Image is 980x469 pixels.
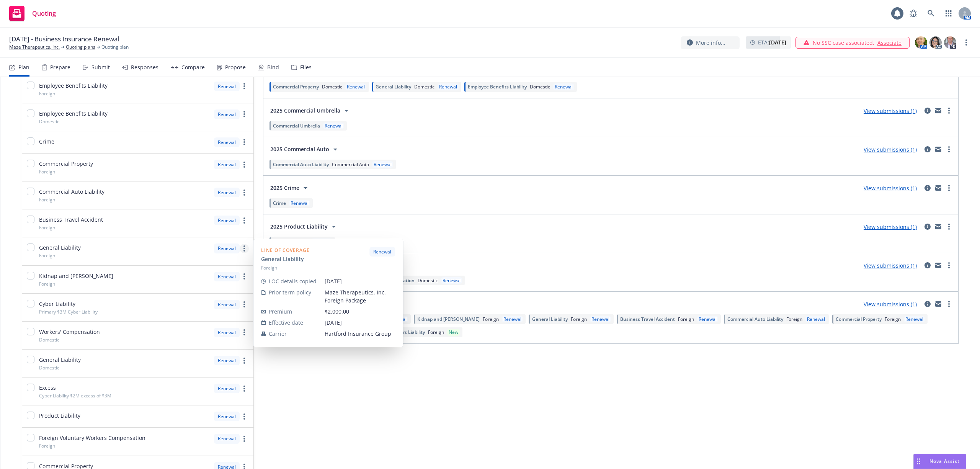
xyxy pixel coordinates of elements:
[877,39,902,47] a: Associate
[18,64,29,70] div: Plan
[885,316,901,322] span: Foreign
[934,106,943,115] a: mail
[214,188,240,197] div: Renewal
[590,316,611,322] div: Renewal
[805,316,826,322] div: Renewal
[39,196,55,203] span: Foreign
[39,392,111,399] span: Cyber Liability $2M excess of $3M
[273,83,319,90] span: Commercial Property
[934,222,943,231] a: mail
[906,6,921,21] a: Report a Bug
[39,356,81,364] span: General Liability
[332,161,369,168] span: Commercial Auto
[934,261,943,270] a: mail
[417,316,480,322] span: Kidnap and [PERSON_NAME]
[39,384,56,392] span: Excess
[39,364,59,371] span: Domestic
[468,83,527,90] span: Employee Benefits Liability
[681,36,740,49] button: More info...
[944,106,954,115] a: more
[864,262,917,269] a: View submissions (1)
[864,301,917,308] a: View submissions (1)
[270,145,329,153] span: 2025 Commercial Auto
[214,356,240,365] div: Renewal
[9,34,119,44] span: [DATE] - Business Insurance Renewal
[273,239,308,245] span: Product Liability
[864,223,917,230] a: View submissions (1)
[214,243,240,253] div: Renewal
[273,161,329,168] span: Commercial Auto Liability
[864,185,917,192] a: View submissions (1)
[311,239,332,245] div: Renewal
[39,272,113,280] span: Kidnap and [PERSON_NAME]
[214,434,240,443] div: Renewal
[39,337,59,343] span: Domestic
[864,107,917,114] a: View submissions (1)
[913,454,966,469] button: Nova Assist
[372,161,393,168] div: Renewal
[553,83,574,90] div: Renewal
[944,222,954,231] a: more
[678,316,694,322] span: Foreign
[39,300,75,308] span: Cyber Liability
[836,316,882,322] span: Commercial Property
[39,118,59,125] span: Domestic
[240,412,249,421] a: more
[39,443,55,449] span: Foreign
[944,183,954,193] a: more
[769,39,786,46] strong: [DATE]
[962,38,971,47] a: more
[240,216,249,225] a: more
[289,200,310,206] div: Renewal
[758,38,786,46] span: ETA :
[39,309,98,315] span: Primary $3M Cyber Liability
[214,272,240,281] div: Renewal
[214,160,240,169] div: Renewal
[131,64,158,70] div: Responses
[268,219,341,234] button: 2025 Product Liability
[39,160,93,168] span: Commercial Property
[934,183,943,193] a: mail
[923,183,932,193] a: circleInformation
[323,123,344,129] div: Renewal
[240,109,249,119] a: more
[934,145,943,154] a: mail
[322,83,342,90] span: Domestic
[39,434,145,442] span: Foreign Voluntary Workers Compensation
[923,106,932,115] a: circleInformation
[39,90,55,97] span: Foreign
[9,44,60,51] a: Maze Therapeutics, Inc.
[214,137,240,147] div: Renewal
[39,328,100,336] span: Workers' Compensation
[39,252,55,259] span: Foreign
[376,83,411,90] span: General Liability
[32,10,56,16] span: Quoting
[923,222,932,231] a: circleInformation
[240,82,249,91] a: more
[447,329,460,335] div: New
[214,412,240,421] div: Renewal
[786,316,802,322] span: Foreign
[6,3,59,24] a: Quoting
[39,82,108,90] span: Employee Benefits Liability
[864,146,917,153] a: View submissions (1)
[904,316,925,322] div: Renewal
[929,458,960,464] span: Nova Assist
[923,6,939,21] a: Search
[225,64,246,70] div: Propose
[181,64,205,70] div: Compare
[727,316,783,322] span: Commercial Auto Liability
[39,168,55,175] span: Foreign
[50,64,70,70] div: Prepare
[441,277,462,284] div: Renewal
[214,384,240,393] div: Renewal
[240,328,249,337] a: more
[268,180,312,196] button: 2025 Crime
[214,328,240,337] div: Renewal
[240,434,249,443] a: more
[915,36,927,49] img: photo
[944,36,956,49] img: photo
[273,123,320,129] span: Commercial Umbrella
[39,224,55,231] span: Foreign
[66,44,95,51] a: Quoting plans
